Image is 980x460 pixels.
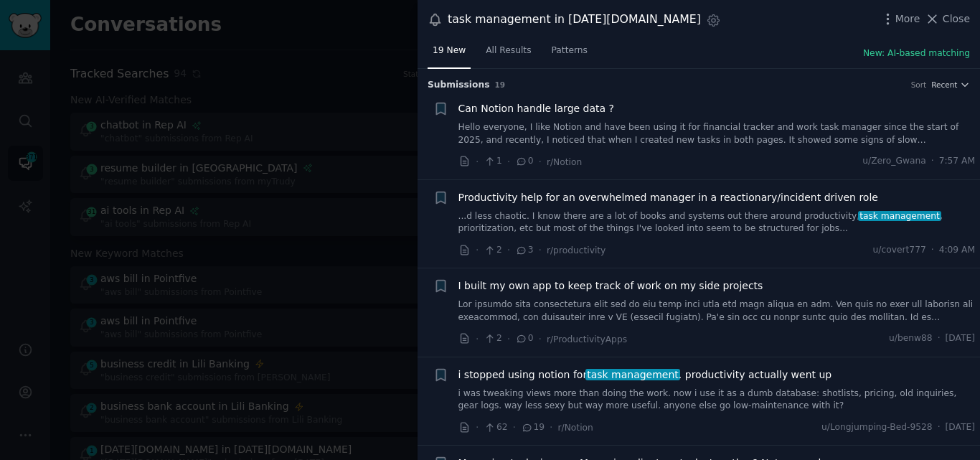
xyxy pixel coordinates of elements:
a: All Results [481,39,536,69]
span: 4:09 AM [939,244,975,257]
span: Recent [931,80,957,90]
span: · [507,332,510,347]
span: r/Notion [547,157,582,167]
span: · [550,420,552,435]
span: r/Notion [558,423,593,433]
span: More [895,11,920,27]
a: Patterns [547,39,593,69]
span: 62 [484,421,507,434]
button: More [880,11,920,27]
span: Close [943,11,970,27]
span: 1 [484,155,501,168]
span: All Results [486,44,531,57]
span: Submission s [428,79,490,92]
a: i was tweaking views more than doing the work. now i use it as a dumb database: shotlists, pricin... [458,388,976,413]
a: Hello everyone, I like Notion and have been using it for financial tracker and work task manager ... [458,121,976,146]
span: · [513,420,516,435]
span: [DATE] [946,421,975,434]
button: Close [925,11,970,27]
div: task management in [DATE][DOMAIN_NAME] [448,11,701,29]
span: r/productivity [547,245,606,255]
span: · [931,155,934,168]
span: · [476,243,479,258]
span: · [507,154,510,169]
span: i stopped using notion for . productivity actually went up [458,367,832,382]
a: Can Notion handle large data ? [458,101,615,116]
a: 19 New [428,39,471,69]
a: I built my own app to keep track of work on my side projects [458,278,763,294]
span: · [938,332,941,345]
span: 2 [484,244,501,257]
span: · [938,421,941,434]
span: 3 [515,244,533,257]
button: New: AI-based matching [863,47,970,60]
span: 7:57 AM [939,155,975,168]
a: Lor ipsumdo sita consectetura elit sed do eiu temp inci utla etd magn aliqua en adm. Ven quis no ... [458,299,976,324]
span: · [476,154,479,169]
span: u/Longjumping-Bed-9528 [821,421,933,434]
span: u/benw88 [889,332,933,345]
span: 0 [515,332,533,345]
span: 0 [515,155,533,168]
span: · [507,243,510,258]
span: · [931,244,934,257]
div: Sort [911,80,927,90]
span: · [539,154,542,169]
span: u/Zero_Gwana [862,155,926,168]
span: [DATE] [946,332,975,345]
span: · [476,332,479,347]
span: · [539,243,542,258]
span: · [539,332,542,347]
span: Patterns [552,44,588,57]
span: task management [585,369,679,380]
a: ...d less chaotic. I know there are a lot of books and systems out there around productivity,task... [458,210,976,235]
span: u/covert777 [873,244,926,257]
span: task management [858,211,941,221]
span: 19 [521,421,545,434]
button: Recent [931,80,970,90]
span: 19 New [433,44,466,57]
span: 2 [484,332,501,345]
span: · [476,420,479,435]
a: i stopped using notion fortask management. productivity actually went up [458,367,832,382]
span: 19 [495,80,506,89]
span: r/ProductivityApps [547,334,627,344]
a: Productivity help for an overwhelmed manager in a reactionary/incident driven role [458,190,878,205]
